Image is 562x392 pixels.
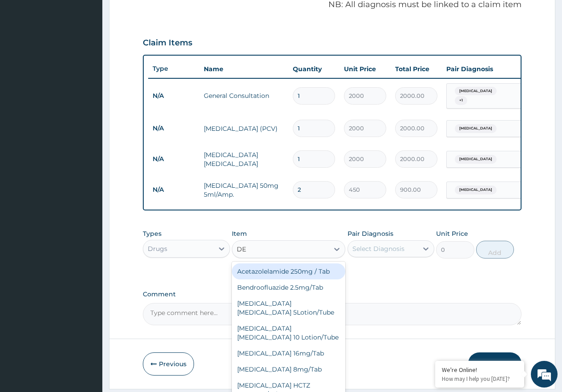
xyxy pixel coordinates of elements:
span: [MEDICAL_DATA] [455,124,497,133]
label: Item [232,229,247,238]
p: How may I help you today? [442,375,518,383]
td: [MEDICAL_DATA] 50mg 5ml/Amp. [199,177,288,203]
th: Pair Diagnosis [442,60,540,78]
th: Type [148,61,199,77]
div: Chat with us now [46,50,150,61]
button: Previous [143,352,194,376]
th: Unit Price [340,60,391,78]
th: Quantity [288,60,340,78]
span: + 1 [455,96,467,105]
div: Minimize live chat window [146,4,167,26]
div: Drugs [148,244,167,253]
td: N/A [148,151,199,167]
th: Total Price [391,60,442,78]
div: Acetazolelamide 250mg / Tab [232,263,345,279]
td: General Consultation [199,87,288,105]
th: Name [199,60,288,78]
label: Comment [143,291,522,298]
textarea: Type your message and hit 'Enter' [4,243,170,274]
button: Add [476,241,514,259]
label: Unit Price [436,229,468,238]
td: [MEDICAL_DATA] [MEDICAL_DATA] [199,146,288,173]
td: N/A [148,88,199,104]
div: [MEDICAL_DATA] 16mg/Tab [232,345,345,361]
td: N/A [148,120,199,137]
span: [MEDICAL_DATA] [455,186,497,194]
div: [MEDICAL_DATA] [MEDICAL_DATA] 10 Lotion/Tube [232,320,345,345]
span: We're online! [52,112,123,202]
button: Submit [468,352,522,376]
div: Bendroofluazide 2.5mg/Tab [232,279,345,295]
div: Select Diagnosis [352,244,404,253]
h3: Claim Items [143,38,192,48]
span: [MEDICAL_DATA] [455,87,497,96]
label: Pair Diagnosis [348,229,393,238]
img: d_794563401_company_1708531726252_794563401 [16,44,36,67]
label: Types [143,230,162,238]
div: We're Online! [442,366,518,374]
div: [MEDICAL_DATA] 8mg/Tab [232,361,345,377]
td: [MEDICAL_DATA] (PCV) [199,120,288,137]
td: N/A [148,182,199,198]
div: [MEDICAL_DATA] [MEDICAL_DATA] 5Lotion/Tube [232,295,345,320]
span: [MEDICAL_DATA] [455,155,497,164]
